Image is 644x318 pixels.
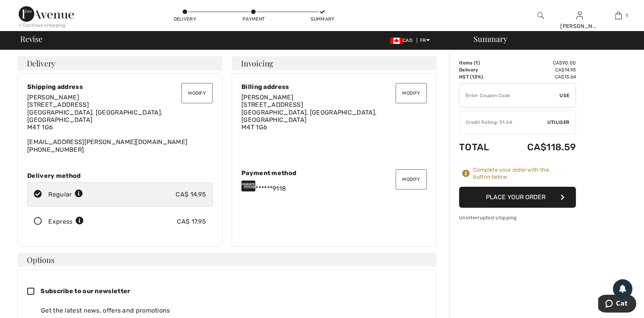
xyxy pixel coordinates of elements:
div: Get the latest news, offers and promotions [41,306,427,315]
span: Subscribe to our newsletter [40,287,130,295]
div: CA$ 14.95 [176,190,206,199]
div: [EMAIL_ADDRESS][PERSON_NAME][DOMAIN_NAME] [PHONE_NUMBER] [27,94,213,153]
img: My info [576,11,583,20]
img: 1st Avenue [19,6,74,22]
td: HST (13%) [459,73,504,80]
td: CA$13.64 [504,73,576,80]
span: Use [560,92,569,99]
img: Canadian Dollar [390,38,403,44]
font: Express [48,218,72,225]
button: Modify [181,83,213,103]
span: 1 [475,60,478,66]
span: CAD [390,38,415,43]
span: [STREET_ADDRESS] [GEOGRAPHIC_DATA], [GEOGRAPHIC_DATA], [GEOGRAPHIC_DATA] M4T 1G6 [27,101,162,131]
td: Delivery [459,66,504,73]
div: Summary [311,16,334,23]
div: Billing address [241,83,427,90]
div: Complete your order with the button below. [473,167,576,181]
div: Payment method [241,169,427,177]
div: [PERSON_NAME] [560,22,598,30]
button: Modify [396,83,427,103]
input: Code promo [459,84,560,107]
font: FR [420,38,426,43]
div: Delivery method [27,172,213,179]
td: CA$118.59 [504,134,576,160]
span: [PERSON_NAME] [27,94,79,101]
span: Delivery [27,59,55,67]
font: Regular [48,191,72,198]
span: [STREET_ADDRESS] [GEOGRAPHIC_DATA], [GEOGRAPHIC_DATA], [GEOGRAPHIC_DATA] M4T 1G6 [241,101,377,131]
font: Items ( [459,60,478,66]
img: research [537,11,544,20]
div: Delivery [173,16,197,23]
td: Total [459,134,504,160]
h4: Options [18,253,436,267]
span: Invoicing [241,59,273,67]
div: CA$ 17.95 [177,217,206,226]
span: Revise [20,35,42,43]
button: Modify [396,169,427,189]
span: Utiliser [547,119,569,126]
td: ) [459,59,504,66]
span: 1 [626,12,628,19]
div: Summary [464,35,639,43]
img: My Cart [615,11,622,20]
div: Shipping address [27,83,213,90]
div: Payment [242,16,266,23]
a: 1 [599,11,637,20]
span: [PERSON_NAME] [241,94,293,101]
font: Place your order [486,193,545,201]
td: CA$90.00 [504,59,576,66]
iframe: Ouvre un widget dans lequel vous pouvez chatter avec l’un de nos agents [598,295,636,314]
button: Place your order [459,187,576,208]
div: Credit Rating: 31.64 [459,119,547,126]
div: < Continue shopping [19,22,65,29]
td: CA$14.95 [504,66,576,73]
div: Uninterrupted shipping [459,214,576,221]
a: Se connecter [576,12,583,19]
